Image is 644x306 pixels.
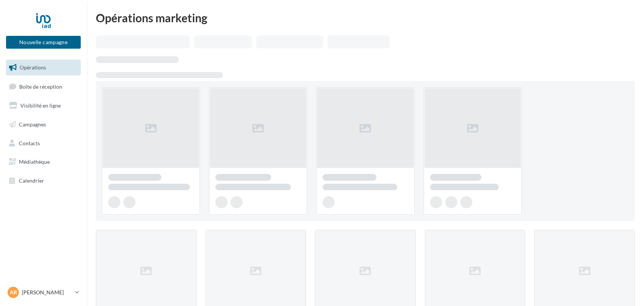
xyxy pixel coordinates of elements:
button: Nouvelle campagne [6,36,81,49]
span: Contacts [19,140,40,146]
span: AR [10,289,17,296]
a: Campagnes [5,117,82,132]
a: Calendrier [5,173,82,189]
a: Contacts [5,135,82,151]
a: Boîte de réception [5,78,82,95]
a: Visibilité en ligne [5,98,82,114]
span: Calendrier [19,177,44,184]
a: AR [PERSON_NAME] [6,285,81,300]
span: Médiathèque [19,158,50,165]
span: Boîte de réception [19,83,62,89]
p: [PERSON_NAME] [22,289,72,296]
span: Visibilité en ligne [20,102,61,109]
a: Opérations [5,60,82,75]
div: Opérations marketing [96,12,635,23]
a: Médiathèque [5,154,82,170]
span: Campagnes [19,121,46,128]
span: Opérations [20,64,46,71]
